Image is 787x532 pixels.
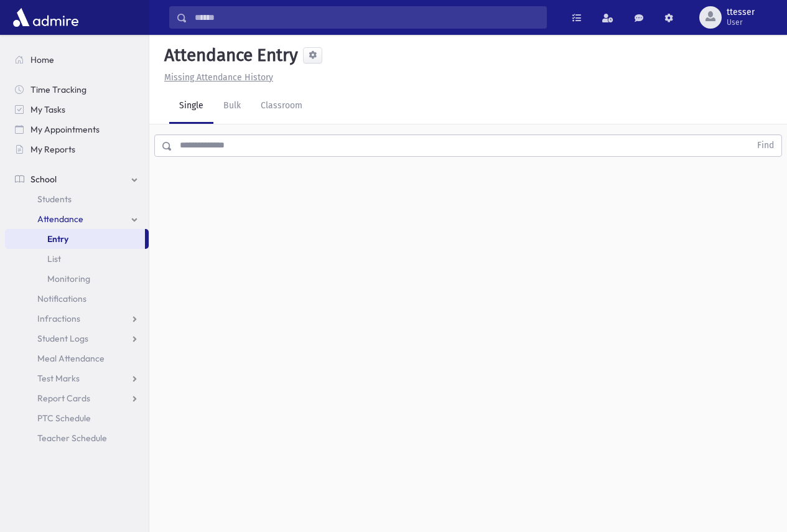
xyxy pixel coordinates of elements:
[37,213,83,225] span: Attendance
[5,249,149,269] a: List
[164,72,273,83] u: Missing Attendance History
[159,45,298,66] h5: Attendance Entry
[5,100,149,119] a: My Tasks
[727,17,755,27] span: User
[30,54,54,65] span: Home
[37,413,91,424] span: PTC Schedule
[5,269,149,289] a: Monitoring
[750,135,781,156] button: Find
[187,6,546,29] input: Search
[5,139,149,159] a: My Reports
[47,253,61,264] span: List
[5,428,149,448] a: Teacher Schedule
[5,189,149,209] a: Students
[5,169,149,189] a: School
[47,233,68,245] span: Entry
[5,289,149,309] a: Notifications
[5,209,149,229] a: Attendance
[37,432,107,444] span: Teacher Schedule
[37,333,88,344] span: Student Logs
[5,309,149,329] a: Infractions
[5,329,149,348] a: Student Logs
[5,348,149,368] a: Meal Attendance
[5,119,149,139] a: My Appointments
[10,5,81,30] img: AdmirePro
[30,174,57,185] span: School
[213,89,251,124] a: Bulk
[5,50,149,70] a: Home
[47,273,90,284] span: Monitoring
[30,144,75,155] span: My Reports
[30,104,65,115] span: My Tasks
[5,368,149,388] a: Test Marks
[37,353,105,364] span: Meal Attendance
[251,89,312,124] a: Classroom
[37,313,80,324] span: Infractions
[5,229,145,249] a: Entry
[5,388,149,408] a: Report Cards
[5,408,149,428] a: PTC Schedule
[169,89,213,124] a: Single
[30,84,86,95] span: Time Tracking
[37,194,72,205] span: Students
[159,72,273,83] a: Missing Attendance History
[30,124,100,135] span: My Appointments
[37,293,86,304] span: Notifications
[37,393,90,404] span: Report Cards
[5,80,149,100] a: Time Tracking
[37,373,80,384] span: Test Marks
[727,7,755,17] span: ttesser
